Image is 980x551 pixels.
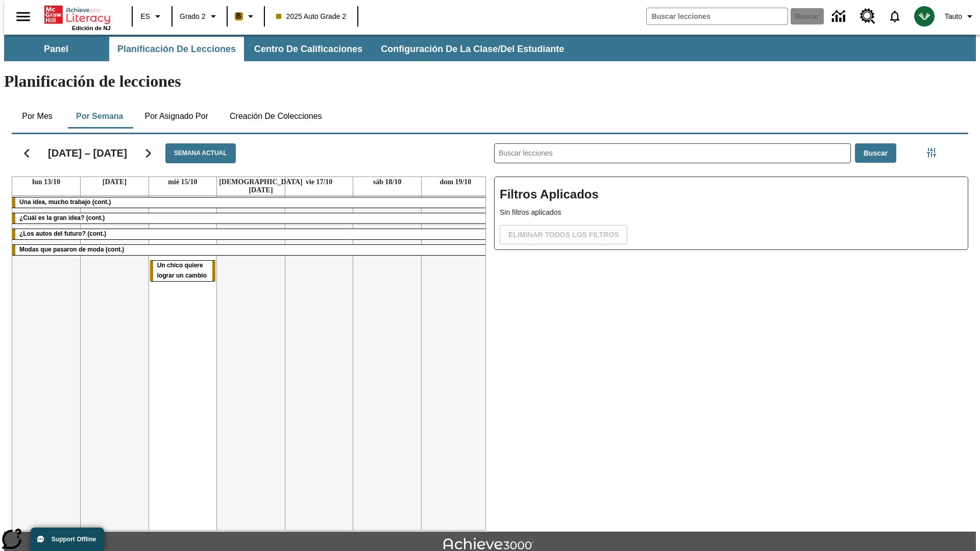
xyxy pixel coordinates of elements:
[44,4,111,31] div: Portada
[5,37,107,61] button: Panel
[136,104,216,129] button: Por asignado por
[381,43,564,55] span: Configuración de la clase/del estudiante
[217,177,305,195] a: 16 de octubre de 2025
[8,2,38,32] button: Abrir el menú lateral
[135,140,161,166] button: Seguir
[136,7,168,26] button: Lenguaje: ES, Selecciona un idioma
[19,214,105,221] span: ¿Cuál es la gran idea? (cont.)
[109,37,244,61] button: Planificación de lecciones
[30,177,62,187] a: 13 de octubre de 2025
[494,177,968,250] div: Filtros Aplicados
[495,144,850,163] input: Buscar lecciones
[176,7,224,26] button: Grado: Grado 2, Elige un grado
[19,198,111,206] span: Una idea, mucho trabajo (cont.)
[44,5,111,25] a: Portada
[276,11,347,22] span: 2025 Auto Grade 2
[140,11,150,22] span: ES
[117,43,236,55] span: Planificación de lecciones
[914,6,935,27] img: avatar image
[52,536,96,543] span: Support Offline
[12,197,489,208] div: Una idea, mucho trabajo (cont.)
[855,143,896,163] button: Buscar
[14,140,40,166] button: Regresar
[647,8,788,24] input: Buscar campo
[4,35,976,61] div: Subbarra de navegación
[48,147,127,159] h2: [DATE] – [DATE]
[236,10,241,22] span: B
[72,25,111,31] span: Edición de NJ
[941,7,980,26] button: Perfil/Configuración
[68,104,131,129] button: Por semana
[222,104,330,129] button: Creación de colecciones
[231,7,261,26] button: Boost El color de la clase es anaranjado claro. Cambiar el color de la clase.
[881,3,908,30] a: Notificaciones
[31,528,104,551] button: Support Offline
[150,261,216,281] div: Un chico quiere lograr un cambio
[254,43,362,55] span: Centro de calificaciones
[826,3,854,31] a: Centro de información
[166,177,199,187] a: 15 de octubre de 2025
[500,207,963,218] p: Sin filtros aplicados
[438,177,474,187] a: 19 de octubre de 2025
[486,130,968,531] div: Buscar
[4,72,976,91] h1: Planificación de lecciones
[854,3,881,30] a: Centro de recursos, Se abrirá en una pestaña nueva.
[4,37,573,61] div: Subbarra de navegación
[908,3,941,30] button: Escoja un nuevo avatar
[12,229,489,239] div: ¿Los autos del futuro? (cont.)
[12,245,489,255] div: Modas que pasaron de moda (cont.)
[4,130,486,531] div: Calendario
[19,230,106,237] span: ¿Los autos del futuro? (cont.)
[921,142,942,163] button: Menú lateral de filtros
[101,177,129,187] a: 14 de octubre de 2025
[371,177,404,187] a: 18 de octubre de 2025
[12,104,63,129] button: Por mes
[12,213,489,223] div: ¿Cuál es la gran idea? (cont.)
[500,182,963,207] h2: Filtros Aplicados
[373,37,572,61] button: Configuración de la clase/del estudiante
[945,11,962,22] span: Tauto
[44,43,68,55] span: Panel
[304,177,335,187] a: 17 de octubre de 2025
[180,11,206,22] span: Grado 2
[246,37,371,61] button: Centro de calificaciones
[157,262,207,279] span: Un chico quiere lograr un cambio
[165,143,236,163] button: Semana actual
[19,246,124,253] span: Modas que pasaron de moda (cont.)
